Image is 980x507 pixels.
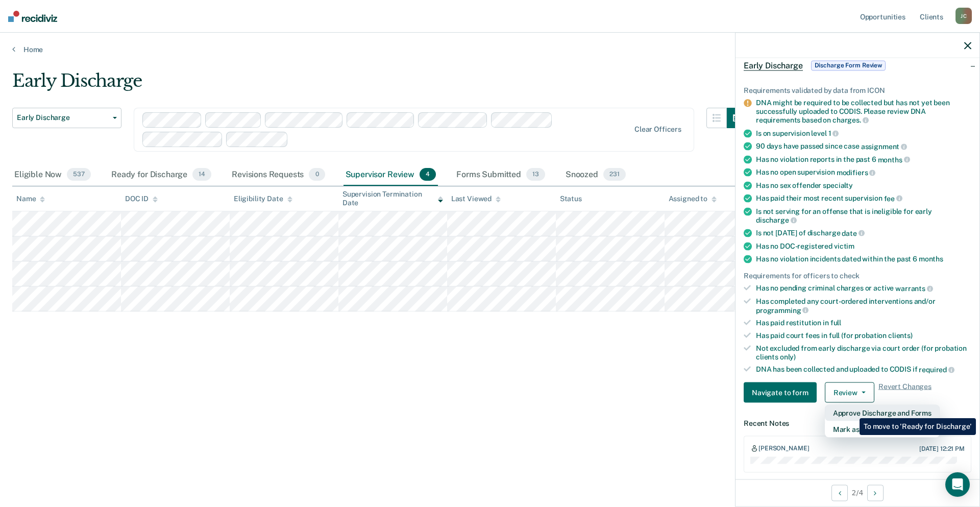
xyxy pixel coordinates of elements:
[109,164,213,186] div: Ready for Discharge
[756,242,971,250] div: Has no DOC-registered
[756,228,971,237] div: Is not [DATE] of discharge
[344,164,438,186] div: Supervisor Review
[8,11,57,22] img: Recidiviz
[12,70,747,100] div: Early Discharge
[780,352,796,360] span: only)
[756,194,971,203] div: Has paid their most recent supervision
[756,99,971,125] div: DNA might be required to be collected but has not yet been successfully uploaded to CODIS. Please...
[12,45,968,54] a: Home
[560,195,582,203] div: Status
[16,195,45,203] div: Name
[420,168,436,181] span: 4
[878,155,910,163] span: months
[12,164,93,186] div: Eligible Now
[955,8,972,24] div: J C
[603,168,626,181] span: 231
[828,129,839,137] span: 1
[756,365,971,374] div: DNA has been collected and uploaded to CODIS if
[234,195,292,203] div: Eligibility Date
[451,195,501,203] div: Last Viewed
[825,421,940,438] button: Mark as Ineligible
[744,86,971,94] div: Requirements validated by data from ICON
[744,382,821,403] a: Navigate to form link
[842,229,864,237] span: date
[744,60,803,70] span: Early Discharge
[756,344,971,361] div: Not excluded from early discharge via court order (for probation clients
[825,405,940,421] button: Approve Discharge and Forms
[837,168,876,177] span: modifiers
[736,479,979,506] div: 2 / 4
[756,155,971,164] div: Has no violation reports in the past 6
[756,216,797,224] span: discharge
[756,284,971,293] div: Has no pending criminal charges or active
[878,382,932,403] span: Revert Changes
[756,207,971,224] div: Is not serving for an offense that is ineligible for early
[945,472,970,497] div: Open Intercom Messenger
[17,113,109,122] span: Early Discharge
[309,168,325,181] span: 0
[811,60,886,70] span: Discharge Form Review
[526,168,545,181] span: 13
[919,445,965,452] div: [DATE] 12:21 PM
[756,331,971,340] div: Has paid court fees in full (for probation
[823,181,853,189] span: specialty
[756,142,971,151] div: 90 days have passed since case
[884,194,902,202] span: fee
[830,319,841,327] span: full
[744,419,971,428] dt: Recent Notes
[634,125,681,134] div: Clear officers
[834,242,854,250] span: victim
[454,164,547,186] div: Forms Submitted
[867,485,884,501] button: Next Opportunity
[895,284,933,293] span: warrants
[67,168,91,181] span: 537
[192,168,211,181] span: 14
[919,254,943,262] span: months
[756,254,971,263] div: Has no violation incidents dated within the past 6
[919,366,954,374] span: required
[736,49,979,82] div: Early DischargeDischarge Form Review
[756,306,808,314] span: programming
[744,271,971,280] div: Requirements for officers to check
[230,164,327,186] div: Revisions Requests
[756,129,971,138] div: Is on supervision level
[756,297,971,314] div: Has completed any court-ordered interventions and/or
[342,190,443,207] div: Supervision Termination Date
[888,331,913,340] span: clients)
[825,382,874,403] button: Review
[861,142,907,150] span: assignment
[758,444,809,452] div: [PERSON_NAME]
[744,382,817,403] button: Navigate to form
[669,195,717,203] div: Assigned to
[831,485,848,501] button: Previous Opportunity
[125,195,158,203] div: DOC ID
[756,319,971,327] div: Has paid restitution in
[563,164,628,186] div: Snoozed
[756,181,971,189] div: Has no sex offender
[756,168,971,177] div: Has no open supervision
